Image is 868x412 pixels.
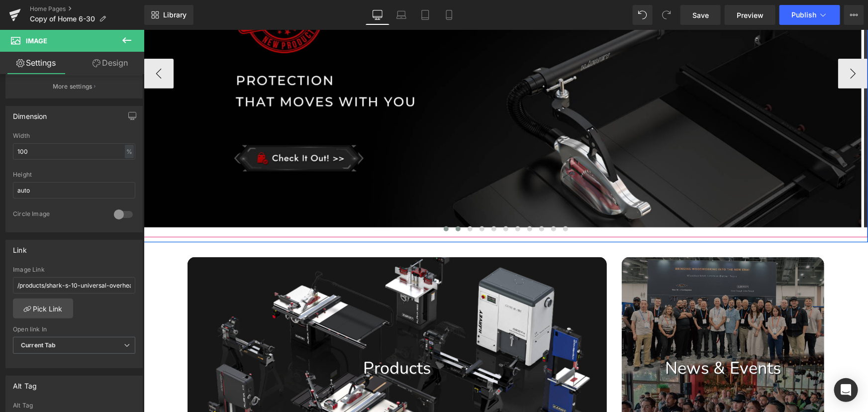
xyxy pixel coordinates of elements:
div: Height [13,171,135,178]
div: Width [13,132,135,139]
p: More settings [53,82,93,91]
button: Redo [657,5,676,25]
div: Dimension [13,106,47,120]
div: Link [13,240,27,254]
span: Publish [791,11,816,19]
div: % [125,145,134,158]
a: Home Pages [30,5,144,13]
input: auto [13,143,135,160]
button: More [844,5,864,25]
button: Undo [633,5,653,25]
span: Preview [737,10,764,20]
span: Image [26,37,47,45]
input: https://your-shop.myshopify.com [13,277,135,294]
span: Save [692,10,709,20]
a: New Library [144,5,193,25]
div: Circle Image [13,210,104,220]
p: News & Events [478,327,680,350]
button: More settings [6,75,142,98]
div: Open link In [13,326,135,333]
a: Pick Link [13,299,73,318]
a: Laptop [389,5,413,25]
b: Current Tab [21,341,56,349]
p: Products [44,327,464,350]
a: Preview [725,5,775,25]
div: Open Intercom Messenger [834,378,858,402]
a: Mobile [437,5,461,25]
a: Desktop [366,5,389,25]
input: auto [13,182,135,199]
div: Alt Tag [13,376,37,390]
div: Image Link [13,266,135,273]
a: Tablet [413,5,437,25]
span: Library [163,10,187,19]
button: Publish [779,5,840,25]
span: Copy of Home 6-30 [30,15,95,23]
a: Design [74,52,146,74]
div: Alt Tag [13,402,135,409]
